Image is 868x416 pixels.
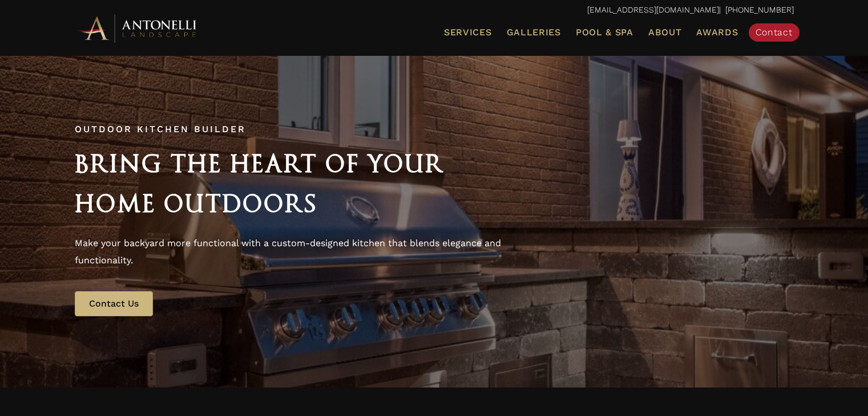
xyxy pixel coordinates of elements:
span: Outdoor Kitchen Builder [75,124,246,134]
span: Services [444,28,492,37]
a: Galleries [502,25,566,40]
span: Bring the Heart of Your Home Outdoors [75,149,445,218]
span: Contact Us [89,298,139,309]
span: Contact [756,27,793,38]
span: Awards [696,27,738,38]
a: Awards [692,25,742,40]
a: Contact Us [75,291,153,316]
span: Pool & Spa [576,27,633,38]
img: Antonelli Horizontal Logo [75,13,200,44]
a: Pool & Spa [571,25,638,40]
span: Make your backyard more functional with a custom-designed kitchen that blends elegance and functi... [75,238,501,266]
a: About [644,25,687,40]
a: [EMAIL_ADDRESS][DOMAIN_NAME] [587,5,719,14]
a: Services [439,25,496,40]
span: Galleries [507,27,561,38]
a: Contact [749,23,800,42]
p: | [PHONE_NUMBER] [75,3,794,18]
span: About [648,28,682,37]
